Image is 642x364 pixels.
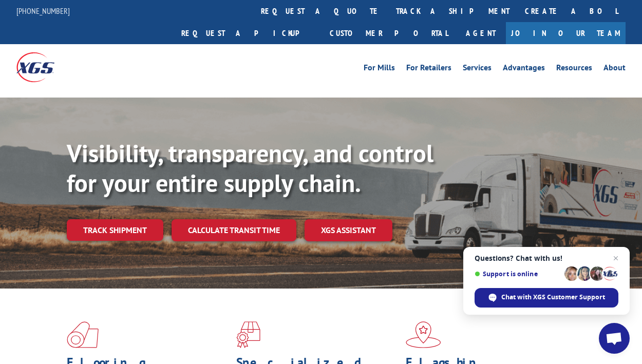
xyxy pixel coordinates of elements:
img: xgs-icon-total-supply-chain-intelligence-red [67,321,99,348]
span: Chat with XGS Customer Support [501,293,605,302]
a: Agent [456,22,506,44]
a: Advantages [503,64,545,75]
a: Join Our Team [506,22,626,44]
a: Customer Portal [322,22,456,44]
a: Open chat [599,323,630,354]
a: About [603,64,626,75]
a: XGS ASSISTANT [305,219,392,241]
span: Support is online [475,270,561,278]
a: Track shipment [67,219,163,241]
span: Questions? Chat with us! [475,254,618,262]
a: Resources [556,64,592,75]
a: For Mills [364,64,395,75]
a: For Retailers [406,64,451,75]
img: xgs-icon-flagship-distribution-model-red [406,321,441,348]
a: [PHONE_NUMBER] [16,6,70,16]
span: Chat with XGS Customer Support [475,288,618,308]
b: Visibility, transparency, and control for your entire supply chain. [67,137,433,199]
a: Request a pickup [174,22,322,44]
img: xgs-icon-focused-on-flooring-red [236,321,260,348]
a: Services [463,64,492,75]
a: Calculate transit time [172,219,296,241]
